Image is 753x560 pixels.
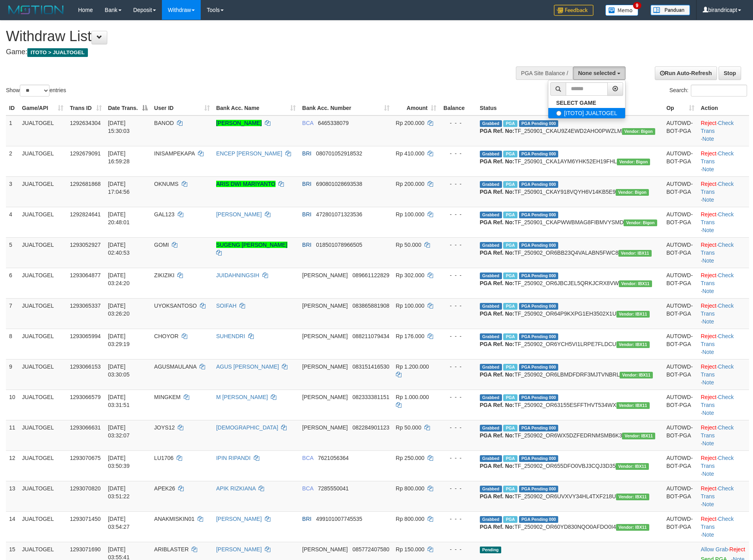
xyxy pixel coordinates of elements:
[669,85,747,96] label: Search:
[6,115,19,146] td: 1
[480,402,514,408] b: PGA Ref. No:
[480,364,502,371] span: Grabbed
[352,394,389,400] span: Copy 082333381151 to clipboard
[443,302,473,310] div: - - -
[701,120,717,126] a: Reject
[519,394,559,401] span: PGA Pending
[477,115,663,146] td: TF_250901_CKAU9Z4EWD2AHO0PWZLM
[702,532,714,538] a: Note
[519,364,559,371] span: PGA Pending
[480,303,502,310] span: Grabbed
[698,359,749,390] td: · ·
[396,394,429,400] span: Rp 1.000.000
[655,66,717,80] a: Run Auto-Refresh
[302,303,348,309] span: [PERSON_NAME]
[503,151,517,157] span: Marked by biranggota2
[480,333,502,340] span: Grabbed
[554,5,593,16] img: Feedback.jpg
[216,424,278,431] a: [DEMOGRAPHIC_DATA]
[216,455,251,461] a: IPIN RIPANDI
[108,394,130,408] span: [DATE] 03:31:51
[396,181,424,187] span: Rp 200.000
[108,242,130,256] span: [DATE] 02:40:53
[19,207,67,237] td: JUALTOGEL
[477,450,663,481] td: TF_250902_OR655DFO0VBJ3CQJ3D35
[480,158,514,165] b: PGA Ref. No:
[701,120,734,134] a: Check Trans
[663,268,698,298] td: AUTOWD-BOT-PGA
[663,176,698,207] td: AUTOWD-BOT-PGA
[503,181,517,188] span: Marked by biranggota2
[108,211,130,225] span: [DATE] 20:48:01
[701,424,734,439] a: Check Trans
[702,349,714,355] a: Note
[396,424,422,431] span: Rp 50.000
[108,120,130,134] span: [DATE] 15:30:03
[701,424,717,431] a: Reject
[216,120,262,126] a: [PERSON_NAME]
[154,150,194,157] span: INISAMPEKAPA
[443,393,473,401] div: - - -
[480,341,514,347] b: PGA Ref. No:
[6,28,494,44] h1: Withdraw List
[702,410,714,416] a: Note
[216,485,256,492] a: APIK RIZKIANA
[480,189,514,195] b: PGA Ref. No:
[6,420,19,450] td: 11
[701,363,734,378] a: Check Trans
[70,394,101,400] span: 1293066579
[477,176,663,207] td: TF_250901_CKAY918VQYH6V14KB5E9
[6,390,19,420] td: 10
[302,363,348,370] span: [PERSON_NAME]
[105,101,151,115] th: Date Trans.: activate to sort column descending
[702,379,714,386] a: Note
[519,120,559,127] span: PGA Pending
[605,5,639,16] img: Button%20Memo.svg
[698,237,749,268] td: · ·
[702,318,714,325] a: Note
[6,481,19,511] td: 13
[213,101,299,115] th: Bank Acc. Name: activate to sort column ascending
[443,210,473,218] div: - - -
[393,101,439,115] th: Amount: activate to sort column ascending
[503,364,517,371] span: Marked by biranggota1
[70,333,101,339] span: 1293065994
[396,455,424,461] span: Rp 250.000
[302,424,348,431] span: [PERSON_NAME]
[443,332,473,340] div: - - -
[698,268,749,298] td: · ·
[70,150,101,157] span: 1292679091
[480,128,514,134] b: PGA Ref. No:
[698,390,749,420] td: · ·
[108,303,130,317] span: [DATE] 03:26:20
[316,242,362,248] span: Copy 018501078966505 to clipboard
[701,363,717,370] a: Reject
[620,372,653,378] span: Vendor URL: https://order6.1velocity.biz
[154,455,173,461] span: LU1706
[302,242,311,248] span: BRI
[6,4,66,16] img: MOTION_logo.png
[443,180,473,188] div: - - -
[108,181,130,195] span: [DATE] 17:04:56
[663,420,698,450] td: AUTOWD-BOT-PGA
[352,424,389,431] span: Copy 082284901123 to clipboard
[302,150,311,157] span: BRI
[19,115,67,146] td: JUALTOGEL
[573,66,626,80] button: None selected
[70,181,101,187] span: 1292681868
[622,433,655,439] span: Vendor URL: https://order6.1velocity.biz
[616,341,650,348] span: Vendor URL: https://order6.1velocity.biz
[702,136,714,142] a: Note
[19,450,67,481] td: JUALTOGEL
[519,181,559,188] span: PGA Pending
[633,2,641,9] span: 9
[702,501,714,507] a: Note
[616,311,650,318] span: Vendor URL: https://order6.1velocity.biz
[108,424,130,439] span: [DATE] 03:32:07
[154,333,178,339] span: CHOYOR
[108,272,130,286] span: [DATE] 03:24:20
[70,211,101,218] span: 1292824641
[108,455,130,469] span: [DATE] 03:50:39
[477,298,663,329] td: TF_250902_OR64P9KXPG1EH3502X1U
[480,432,514,439] b: PGA Ref. No:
